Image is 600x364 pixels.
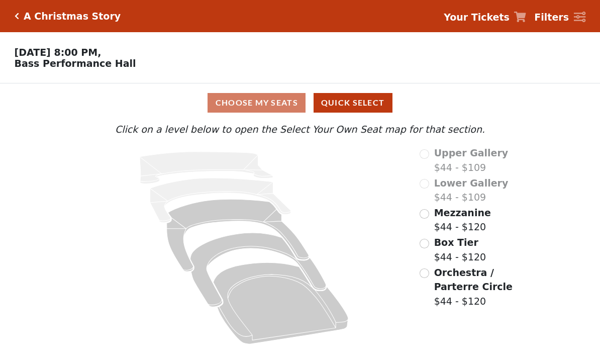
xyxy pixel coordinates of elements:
[140,152,273,184] path: Upper Gallery - Seats Available: 0
[434,265,518,309] label: $44 - $120
[434,177,509,189] span: Lower Gallery
[82,122,518,137] p: Click on a level below to open the Select Your Own Seat map for that section.
[213,262,348,344] path: Orchestra / Parterre Circle - Seats Available: 145
[15,13,19,20] a: Click here to go back to filters
[434,147,509,158] span: Upper Gallery
[534,10,585,25] a: Filters
[24,11,121,22] h5: A Christmas Story
[444,12,510,23] strong: Your Tickets
[434,207,491,218] span: Mezzanine
[434,267,513,293] span: Orchestra / Parterre Circle
[434,176,509,205] label: $44 - $109
[534,12,569,23] strong: Filters
[434,206,491,234] label: $44 - $120
[434,146,509,174] label: $44 - $109
[444,10,526,25] a: Your Tickets
[434,237,478,248] span: Box Tier
[434,235,486,264] label: $44 - $120
[314,93,392,113] button: Quick Select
